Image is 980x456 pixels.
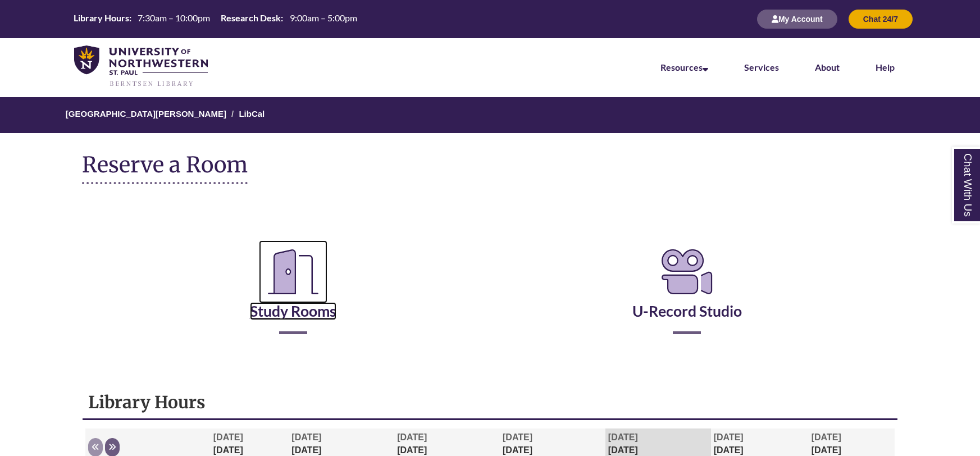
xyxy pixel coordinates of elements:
span: [DATE] [608,432,638,442]
button: My Account [757,10,837,29]
button: Chat 24/7 [849,10,913,29]
a: Resources [660,62,708,72]
span: 9:00am – 5:00pm [290,12,357,23]
span: [DATE] [397,432,427,442]
span: [DATE] [714,432,744,442]
table: Hours Today [69,12,361,25]
span: [DATE] [213,432,243,442]
span: [DATE] [291,432,321,442]
a: LibCal [239,109,265,118]
a: U-Record Studio [632,274,742,320]
th: Library Hours: [69,12,133,24]
h1: Reserve a Room [82,153,248,184]
img: UNWSP Library Logo [74,45,208,88]
div: Reserve a Room [82,212,898,367]
a: About [815,62,840,72]
th: Research Desk: [216,12,285,24]
a: Study Rooms [250,274,336,320]
span: 7:30am – 10:00pm [138,12,210,23]
a: Hours Today [69,12,361,26]
a: My Account [757,14,837,24]
nav: Breadcrumb [82,97,898,133]
a: Services [744,62,779,72]
h1: Library Hours [88,391,892,413]
a: Chat 24/7 [849,14,913,24]
span: [DATE] [812,432,841,442]
a: [GEOGRAPHIC_DATA][PERSON_NAME] [66,109,226,118]
a: Help [876,62,895,72]
span: [DATE] [503,432,532,442]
